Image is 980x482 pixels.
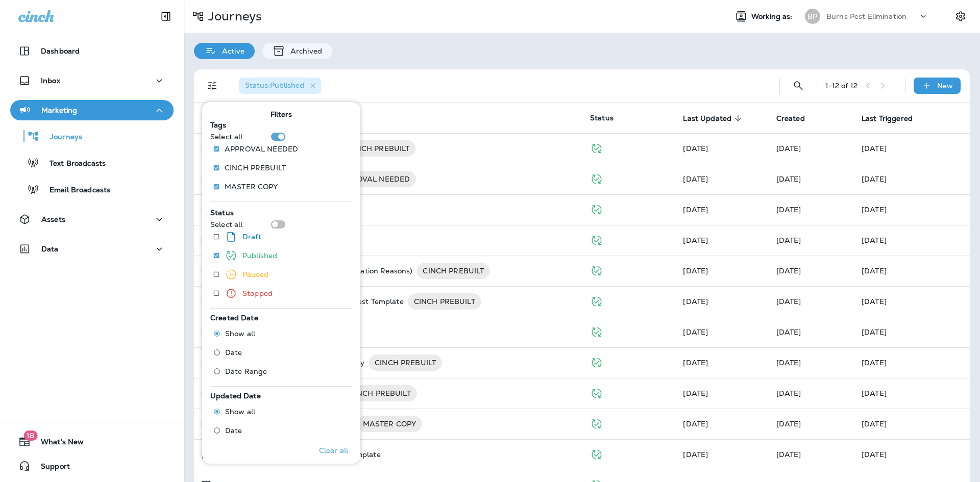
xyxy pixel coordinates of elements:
[683,266,708,275] span: Jason Munk
[210,208,234,217] span: Status
[217,47,244,55] p: Active
[590,143,603,152] span: Published
[210,120,227,130] span: Tags
[853,225,970,256] td: [DATE]
[330,171,416,187] div: APPROVAL NEEDED
[225,367,267,375] span: Date Range
[10,70,174,91] button: Inbox
[369,354,442,371] div: CINCH PREBUILT
[590,265,603,274] span: Published
[776,114,805,123] span: Created
[590,296,603,305] span: Published
[776,205,801,214] span: Jason Munk
[204,9,262,24] p: Journeys
[225,426,242,435] span: Date
[41,245,59,253] p: Data
[776,114,818,123] span: Created
[225,329,255,338] span: Show all
[210,220,242,229] p: Select all
[776,144,801,153] span: Jason Munk
[683,327,708,337] span: Frank Carreno
[862,114,926,123] span: Last Triggered
[41,77,60,85] p: Inbox
[10,125,174,147] button: Journeys
[39,186,110,195] p: Email Broadcasts
[408,296,481,307] span: CINCH PREBUILT
[776,419,801,428] span: Anthony Olivias
[825,82,857,90] div: 1 - 12 of 12
[416,263,490,279] div: CINCH PREBUILT
[853,194,970,225] td: [DATE]
[10,209,174,230] button: Assets
[285,47,322,55] p: Archived
[853,347,970,378] td: [DATE]
[10,456,174,476] button: Support
[210,391,261,400] span: Updated Date
[683,114,731,123] span: Last Updated
[590,388,603,397] span: Published
[776,266,801,275] span: Anthony Olivias
[41,215,65,223] p: Assets
[590,204,603,213] span: Published
[776,174,801,184] span: Jason Munk
[152,6,180,27] button: Collapse Sidebar
[41,106,77,114] p: Marketing
[416,266,490,276] span: CINCH PREBUILT
[225,145,298,153] p: APPROVAL NEEDED
[344,385,417,401] div: CINCH PREBUILT
[590,418,603,427] span: Published
[683,450,708,459] span: Anthony Olivias
[683,114,745,123] span: Last Updated
[853,439,970,470] td: [DATE]
[590,235,603,244] span: Published
[826,12,906,20] p: Burns Pest Elimination
[210,133,242,141] p: Select all
[590,357,603,366] span: Published
[357,419,423,429] span: MASTER COPY
[776,389,801,398] span: Jason Munk
[683,297,708,306] span: Anthony Olivias
[242,270,268,278] p: Paused
[210,313,258,322] span: Created Date
[683,389,708,398] span: Jason Munk
[239,78,321,94] div: Status:Published
[31,462,70,474] span: Support
[805,9,820,24] div: BP
[853,164,970,194] td: [DATE]
[202,96,360,464] div: Filters
[788,75,808,96] button: Search Journeys
[271,110,292,119] span: Filters
[590,326,603,336] span: Published
[23,430,37,441] span: 18
[751,12,795,21] span: Working as:
[10,179,174,200] button: Email Broadcasts
[357,416,423,432] div: MASTER COPY
[315,438,352,464] button: Clear all
[225,164,286,172] p: CINCH PREBUILT
[342,140,416,157] div: CINCH PREBUILT
[344,388,417,398] span: CINCH PREBUILT
[862,114,913,123] span: Last Triggered
[776,450,801,459] span: Frank Carreno
[853,133,970,164] td: [DATE]
[853,409,970,439] td: [DATE]
[330,174,416,184] span: APPROVAL NEEDED
[242,289,273,297] p: Stopped
[10,239,174,259] button: Data
[683,205,708,214] span: Jason Munk
[225,348,242,357] span: Date
[242,251,277,260] p: Published
[369,358,442,368] span: CINCH PREBUILT
[937,82,953,90] p: New
[225,408,255,416] span: Show all
[951,7,970,26] button: Settings
[683,358,708,367] span: Jason Munk
[41,47,80,55] p: Dashboard
[853,286,970,317] td: [DATE]
[683,236,708,245] span: Anthony Olivias
[202,75,223,96] button: Filters
[10,432,174,452] button: 18What's New
[10,152,174,173] button: Text Broadcasts
[683,144,708,153] span: Anthony Olivias
[776,327,801,337] span: Frank Carreno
